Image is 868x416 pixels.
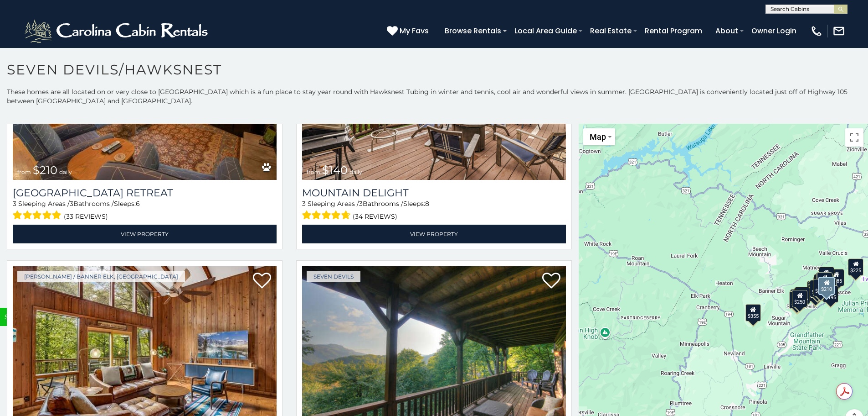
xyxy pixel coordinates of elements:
span: Map [590,132,606,142]
a: Add to favorites [542,272,560,291]
span: 3 [302,200,306,208]
button: Change map style [583,128,615,145]
div: $225 [848,258,864,275]
h3: Boulder Falls Retreat [13,187,277,199]
span: 3 [13,200,16,208]
div: $436 [790,292,805,309]
img: mail-regular-white.png [832,25,845,37]
span: from [17,169,31,175]
img: phone-regular-white.png [810,25,823,37]
button: Toggle fullscreen view [845,128,863,147]
a: Browse Rentals [440,23,506,39]
span: (34 reviews) [353,211,397,222]
div: $270 [790,291,805,308]
span: My Favs [400,25,429,37]
span: daily [349,169,362,175]
span: $140 [322,163,348,177]
div: $205 [813,277,829,294]
div: Sleeping Areas / Bathrooms / Sleeps: [302,199,566,222]
div: $305 [795,286,810,304]
div: $485 [829,269,844,286]
div: $210 [813,279,829,296]
span: 8 [425,200,429,208]
a: View Property [13,225,277,243]
div: $250 [792,290,808,307]
span: from [307,169,320,175]
div: $230 [819,266,834,284]
a: Add to favorites [253,272,271,291]
a: Seven Devils [307,271,360,282]
a: Owner Login [747,23,801,39]
div: $325 [817,272,833,290]
div: $210 [819,277,835,295]
a: Rental Program [640,23,707,39]
a: About [711,23,743,39]
a: Mountain Delight [302,187,566,199]
span: 3 [359,200,363,208]
a: My Favs [387,25,431,37]
div: $140 [791,289,806,306]
a: Local Area Guide [510,23,581,39]
a: View Property [302,225,566,243]
div: $215 [810,280,825,297]
span: daily [59,169,72,175]
a: Real Estate [586,23,636,39]
div: $140 [790,291,805,308]
span: $210 [33,163,57,177]
span: 3 [70,200,73,208]
div: $195 [823,285,838,302]
a: [PERSON_NAME] / Banner Elk, [GEOGRAPHIC_DATA] [17,271,185,282]
span: (33 reviews) [64,211,108,222]
div: Sleeping Areas / Bathrooms / Sleeps: [13,199,277,222]
span: 6 [136,200,140,208]
img: White-1-2.png [23,17,212,45]
a: [GEOGRAPHIC_DATA] Retreat [13,187,277,199]
div: $240 [808,284,823,301]
div: $355 [745,304,761,321]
